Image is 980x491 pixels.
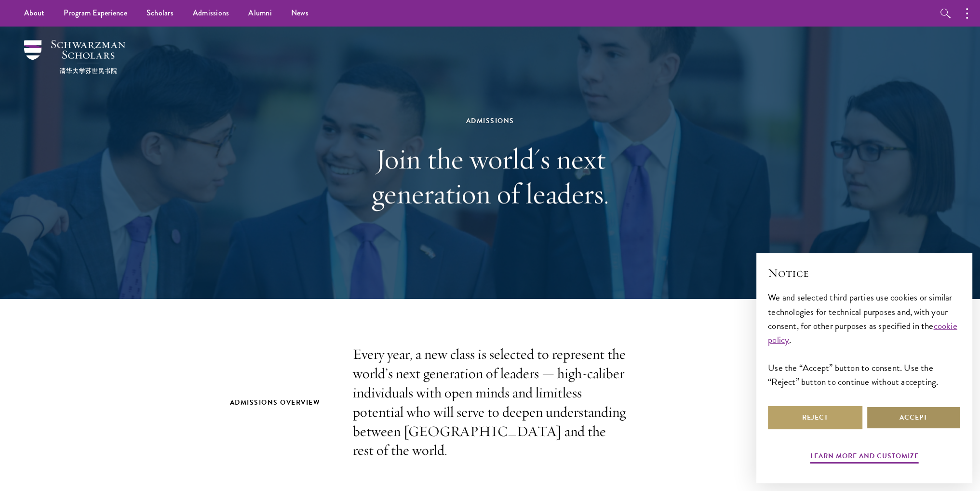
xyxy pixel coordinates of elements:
h2: Admissions Overview [230,396,334,409]
h1: Join the world's next generation of leaders. [324,141,657,211]
button: Accept [866,406,961,429]
div: Admissions [324,115,657,127]
p: Every year, a new class is selected to represent the world’s next generation of leaders — high-ca... [353,345,628,460]
a: cookie policy [768,319,957,347]
div: We and selected third parties use cookies or similar technologies for technical purposes and, wit... [768,290,961,388]
button: Learn more and customize [810,450,919,465]
img: Schwarzman Scholars [24,40,125,74]
h2: Notice [768,265,961,281]
button: Reject [768,406,862,429]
